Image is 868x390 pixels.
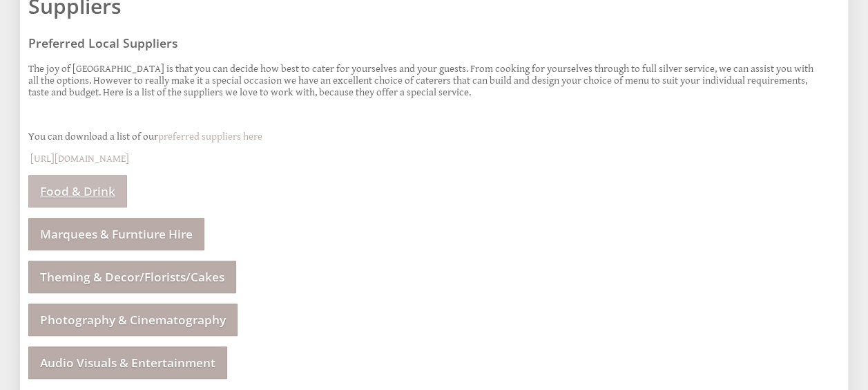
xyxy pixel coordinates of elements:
a: preferred suppliers here [158,131,262,142]
a: Food & Drink [28,175,127,207]
a: Marquees & Furntiure Hire [28,218,204,250]
a: Photography & Cinematography [28,304,238,336]
p: The joy of [GEOGRAPHIC_DATA] is that you can decide how best to cater for yourselves and your gue... [28,63,823,98]
p: You can download a list of our [28,131,823,142]
a: Theming & Decor/Florists/Cakes [28,261,236,293]
a: Audio Visuals & Entertainment [28,346,227,379]
h3: Preferred Local Suppliers [28,35,823,51]
a: [URL][DOMAIN_NAME] [30,153,129,165]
